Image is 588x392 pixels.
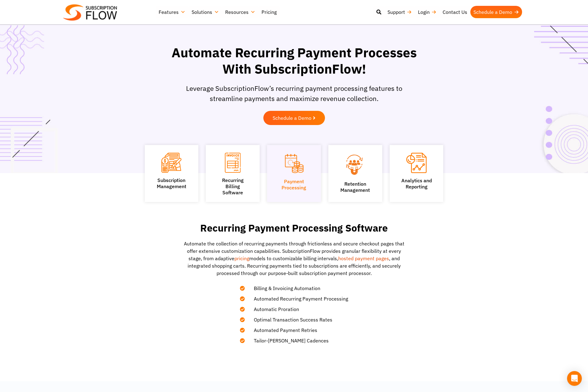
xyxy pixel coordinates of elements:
[440,6,470,18] a: Contact Us
[161,153,181,173] img: Subscription Management icon
[166,45,422,77] h1: Automate Recurring Payment Processes With SubscriptionFlow!
[567,371,582,386] div: Open Intercom Messenger
[222,177,244,196] a: Recurring Billing Software
[180,240,408,277] p: Automate the collection of recurring payments through frictionless and secure checkout pages that...
[415,6,440,18] a: Login
[225,153,241,173] img: Recurring Billing Software icon
[246,337,329,344] span: Tailor-[PERSON_NAME] Cadences
[263,111,325,125] a: Schedule a Demo
[246,285,320,292] span: Billing & Invoicing Automation
[338,255,389,261] a: hosted payment pages
[159,222,430,234] h2: Recurring Payment Processing Software
[258,6,280,18] a: Pricing
[222,6,258,18] a: Resources
[284,153,304,174] img: Payment Processing icon
[189,6,222,18] a: Solutions
[157,177,186,189] a: SubscriptionManagement
[401,177,432,190] a: Analytics andReporting
[406,153,427,173] img: Analytics and Reporting icon
[338,153,373,176] img: Retention Management icon
[156,6,189,18] a: Features
[384,6,415,18] a: Support
[282,178,306,191] a: PaymentProcessing
[470,6,522,18] a: Schedule a Demo
[246,326,317,334] span: Automated Payment Retries
[246,295,348,302] span: Automated Recurring Payment Processing
[246,316,332,323] span: Optimal Transaction Success Rates
[340,181,370,193] a: Retention Management
[234,255,249,261] a: pricing
[246,305,299,313] span: Automatic Proration
[63,4,117,21] img: Subscriptionflow
[273,115,311,120] span: Schedule a Demo
[182,83,407,103] p: Leverage SubscriptionFlow’s recurring payment processing features to streamline payments and maxi...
